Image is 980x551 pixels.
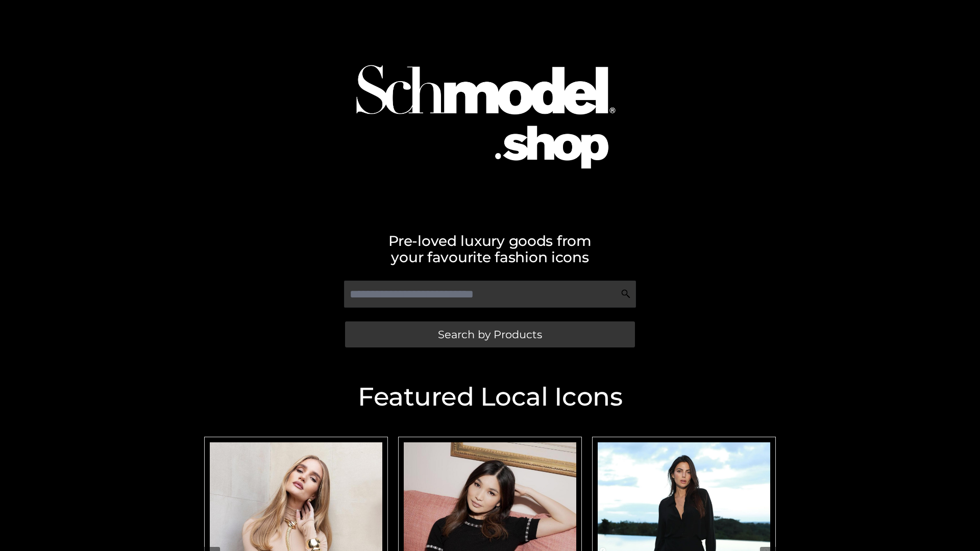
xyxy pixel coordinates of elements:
a: Search by Products [345,321,635,347]
span: Search by Products [438,329,542,340]
img: Search Icon [621,289,631,299]
h2: Pre-loved luxury goods from your favourite fashion icons [199,233,781,265]
h2: Featured Local Icons​ [199,384,781,410]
